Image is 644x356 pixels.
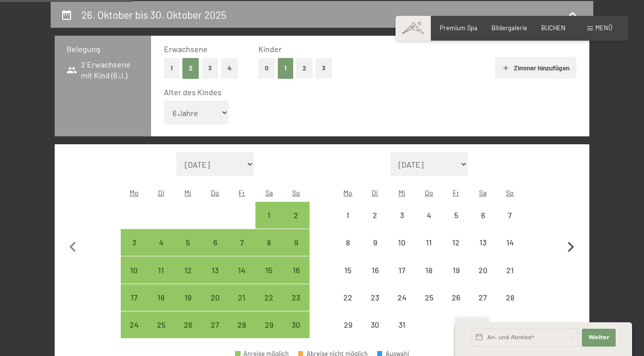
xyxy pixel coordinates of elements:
[470,229,496,256] div: Sat Dec 13 2025
[343,188,352,197] abbr: Montag
[416,238,441,263] div: 11
[258,44,282,54] span: Kinder
[158,188,164,197] abbr: Dienstag
[258,58,275,78] button: 0
[442,229,469,256] div: Anreise nicht möglich
[443,266,468,291] div: 19
[415,256,442,283] div: Anreise nicht möglich
[149,294,173,318] div: 18
[121,284,148,311] div: Anreise möglich
[239,188,245,197] abbr: Freitag
[121,229,148,256] div: Mon Nov 03 2025
[283,266,308,291] div: 16
[174,229,201,256] div: Wed Nov 05 2025
[164,44,208,54] span: Erwachsene
[282,202,309,229] div: Anreise möglich
[442,202,469,229] div: Fri Dec 05 2025
[202,229,229,256] div: Anreise möglich
[390,238,414,263] div: 10
[182,58,199,78] button: 2
[221,58,238,78] button: 4
[174,284,201,311] div: Anreise möglich
[415,256,442,283] div: Thu Dec 18 2025
[389,256,415,283] div: Anreise nicht möglich
[496,284,523,311] div: Anreise nicht möglich
[471,294,495,318] div: 27
[470,284,496,311] div: Sat Dec 27 2025
[282,202,309,229] div: Sun Nov 02 2025
[175,294,200,318] div: 19
[495,57,576,79] button: Zimmer hinzufügen
[81,8,227,21] h2: 26. Oktober bis 30. Oktober 2025
[282,256,309,283] div: Anreise möglich
[470,202,496,229] div: Anreise nicht möglich
[582,329,616,347] button: Weiter
[595,24,612,32] span: Menü
[122,238,147,263] div: 3
[282,229,309,256] div: Anreise möglich
[455,316,489,322] span: Schnellanfrage
[442,256,469,283] div: Fri Dec 19 2025
[229,229,255,256] div: Anreise möglich
[292,188,300,197] abbr: Sonntag
[122,266,147,291] div: 10
[363,211,388,236] div: 2
[130,188,139,197] abbr: Montag
[416,266,441,291] div: 18
[255,311,282,338] div: Sat Nov 29 2025
[256,321,281,346] div: 29
[334,229,361,256] div: Anreise nicht möglich
[316,58,332,78] button: 3
[363,294,388,318] div: 23
[255,202,282,229] div: Sat Nov 01 2025
[362,284,389,311] div: Anreise nicht möglich
[363,238,388,263] div: 9
[255,229,282,256] div: Sat Nov 08 2025
[230,266,254,291] div: 14
[390,211,414,236] div: 3
[229,256,255,283] div: Fri Nov 14 2025
[203,321,228,346] div: 27
[334,202,361,229] div: Anreise nicht möglich
[372,188,378,197] abbr: Dienstag
[256,294,281,318] div: 22
[164,58,179,78] button: 1
[335,294,360,318] div: 22
[497,238,522,263] div: 14
[415,229,442,256] div: Anreise nicht möglich
[203,294,228,318] div: 20
[255,202,282,229] div: Anreise möglich
[175,238,200,263] div: 5
[122,321,147,346] div: 24
[229,256,255,283] div: Anreise möglich
[506,188,514,197] abbr: Sonntag
[334,311,361,338] div: Mon Dec 29 2025
[148,229,174,256] div: Tue Nov 04 2025
[255,256,282,283] div: Sat Nov 15 2025
[148,256,174,283] div: Anreise möglich
[255,284,282,311] div: Anreise möglich
[362,256,389,283] div: Tue Dec 16 2025
[148,284,174,311] div: Tue Nov 18 2025
[256,211,281,236] div: 1
[335,321,360,346] div: 29
[588,334,609,342] span: Weiter
[362,229,389,256] div: Anreise nicht möglich
[229,284,255,311] div: Anreise möglich
[283,294,308,318] div: 23
[282,256,309,283] div: Sun Nov 16 2025
[335,238,360,263] div: 8
[230,294,254,318] div: 21
[283,238,308,263] div: 9
[148,256,174,283] div: Tue Nov 11 2025
[470,256,496,283] div: Sat Dec 20 2025
[148,311,174,338] div: Tue Nov 25 2025
[174,256,201,283] div: Wed Nov 12 2025
[202,311,229,338] div: Anreise möglich
[174,229,201,256] div: Anreise möglich
[496,256,523,283] div: Anreise nicht möglich
[230,321,254,346] div: 28
[496,202,523,229] div: Anreise nicht möglich
[415,202,442,229] div: Anreise nicht möglich
[335,211,360,236] div: 1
